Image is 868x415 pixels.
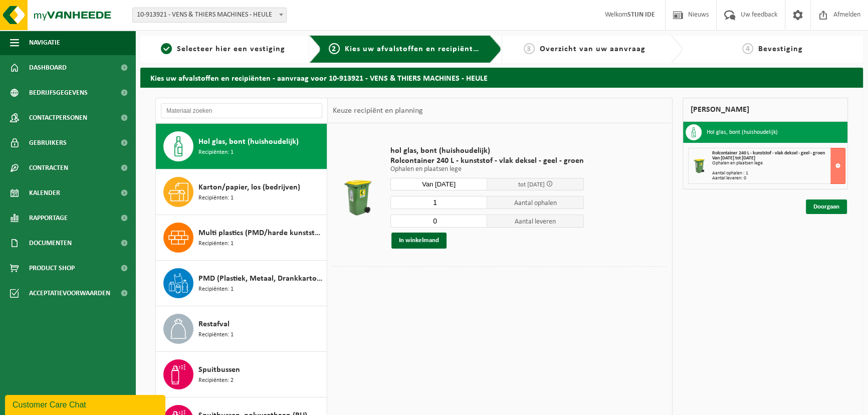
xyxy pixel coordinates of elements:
span: 10-913921 - VENS & THIERS MACHINES - HEULE [132,8,287,23]
span: Product Shop [29,256,75,281]
span: Recipiënten: 1 [198,285,234,294]
span: Kalender [29,180,60,205]
span: Restafval [198,318,230,330]
span: Rapportage [29,205,68,231]
button: Multi plastics (PMD/harde kunststoffen/spanbanden/EPS/folie naturel/folie gemengd) Recipiënten: 1 [156,215,327,261]
iframe: chat widget [5,393,167,415]
h3: Hol glas, bont (huishoudelijk) [707,124,778,140]
span: 3 [524,43,535,54]
span: Multi plastics (PMD/harde kunststoffen/spanbanden/EPS/folie naturel/folie gemengd) [198,227,324,239]
div: Keuze recipiënt en planning [328,98,428,123]
p: Ophalen en plaatsen lege [390,166,584,173]
span: Contracten [29,155,68,180]
input: Selecteer datum [390,178,487,190]
button: Restafval Recipiënten: 1 [156,306,327,352]
span: Karton/papier, los (bedrijven) [198,181,300,193]
input: Materiaal zoeken [161,103,322,118]
span: Contactpersonen [29,105,87,130]
span: tot [DATE] [518,181,545,188]
span: 1 [161,43,172,54]
button: PMD (Plastiek, Metaal, Drankkartons) (bedrijven) Recipiënten: 1 [156,261,327,306]
a: 1Selecteer hier een vestiging [145,43,301,55]
span: Selecteer hier een vestiging [177,45,285,53]
span: Navigatie [29,30,60,55]
span: Recipiënten: 1 [198,330,234,340]
h2: Kies uw afvalstoffen en recipiënten - aanvraag voor 10-913921 - VENS & THIERS MACHINES - HEULE [140,68,863,87]
span: Documenten [29,231,72,256]
span: 2 [329,43,340,54]
span: Gebruikers [29,130,67,155]
span: 10-913921 - VENS & THIERS MACHINES - HEULE [133,8,286,22]
span: Spuitbussen [198,364,240,376]
span: Rolcontainer 240 L - kunststof - vlak deksel - geel - groen [390,156,584,166]
a: Doorgaan [806,199,847,214]
span: Recipiënten: 1 [198,148,234,157]
span: Bedrijfsgegevens [29,80,88,105]
span: Acceptatievoorwaarden [29,281,110,306]
div: Aantal leveren: 0 [712,176,845,181]
div: Ophalen en plaatsen lege [712,161,845,166]
strong: Van [DATE] tot [DATE] [712,155,755,161]
span: Rolcontainer 240 L - kunststof - vlak deksel - geel - groen [712,150,825,156]
span: Kies uw afvalstoffen en recipiënten [345,45,483,53]
div: [PERSON_NAME] [683,98,848,122]
span: Recipiënten: 2 [198,376,234,385]
span: Overzicht van uw aanvraag [540,45,645,53]
button: Spuitbussen Recipiënten: 2 [156,352,327,397]
span: Recipiënten: 1 [198,239,234,249]
span: Bevestiging [758,45,803,53]
span: hol glas, bont (huishoudelijk) [390,146,584,156]
button: In winkelmand [391,233,447,249]
span: Aantal leveren [487,215,584,228]
strong: STIJN IDE [627,11,655,19]
span: Aantal ophalen [487,196,584,209]
span: PMD (Plastiek, Metaal, Drankkartons) (bedrijven) [198,273,324,285]
button: Hol glas, bont (huishoudelijk) Recipiënten: 1 [156,124,327,169]
span: Recipiënten: 1 [198,193,234,203]
span: 4 [742,43,753,54]
button: Karton/papier, los (bedrijven) Recipiënten: 1 [156,169,327,215]
span: Dashboard [29,55,67,80]
span: Hol glas, bont (huishoudelijk) [198,136,299,148]
div: Aantal ophalen : 1 [712,171,845,176]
